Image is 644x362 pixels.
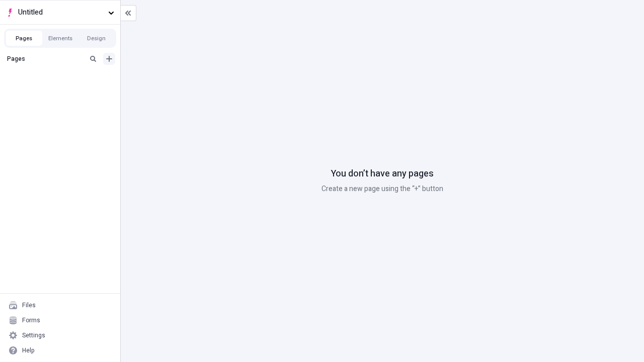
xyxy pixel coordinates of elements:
p: Create a new page using the “+” button [321,184,443,195]
button: Elements [42,31,78,46]
div: Pages [7,55,83,63]
div: Forms [22,316,40,324]
button: Design [78,31,115,46]
button: Add new [103,53,115,65]
p: You don’t have any pages [331,167,434,180]
div: Files [22,301,36,309]
div: Settings [22,331,45,339]
span: Untitled [18,7,104,18]
button: Pages [6,31,42,46]
div: Help [22,346,35,354]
